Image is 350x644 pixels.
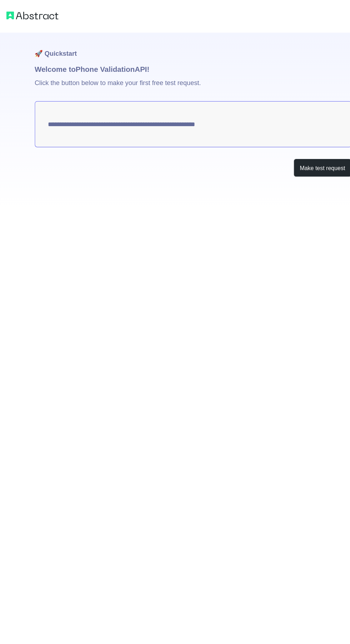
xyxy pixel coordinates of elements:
[263,139,314,155] button: Make test request
[36,29,314,56] h1: 🚀 Quickstart
[36,66,314,89] p: Click the button below to make your first free test request.
[36,56,314,66] h1: Welcome to Phone Validation API!
[285,615,336,630] iframe: Toggle Customer Support
[11,9,57,19] img: Abstract logo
